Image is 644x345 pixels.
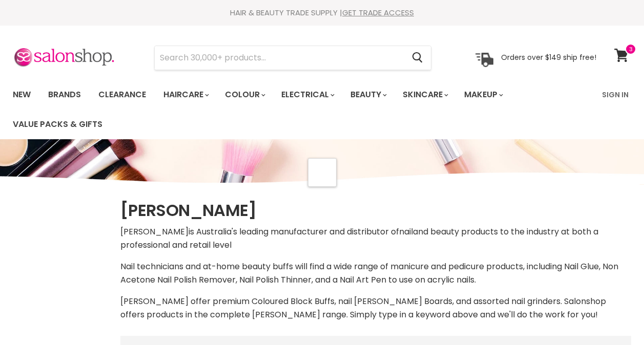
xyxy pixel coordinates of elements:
[120,226,598,251] span: and beauty products to the industry at both a professional and retail level
[40,84,89,105] a: Brands
[274,84,341,105] a: Electrical
[404,46,431,70] button: Search
[120,295,631,321] p: [PERSON_NAME] offer premium Coloured Block Buffs, nail [PERSON_NAME] Boards, and assorted nail gr...
[155,46,404,70] input: Search
[120,260,631,287] p: Nail technicians and at-home beauty buffs will find a wide range of manicure and pedicure product...
[596,84,635,105] a: Sign In
[5,114,110,135] a: Value Packs & Gifts
[5,84,38,105] a: New
[189,226,399,238] span: is Australia's leading manufacturer and distributor of
[456,84,509,105] a: Makeup
[501,53,596,62] p: Orders over $149 ship free!
[154,46,431,70] form: Product
[120,200,631,221] h1: [PERSON_NAME]
[343,84,393,105] a: Beauty
[120,225,631,252] p: [PERSON_NAME] nail
[156,84,215,105] a: Haircare
[91,84,154,105] a: Clearance
[342,7,414,18] a: GET TRADE ACCESS
[395,84,454,105] a: Skincare
[5,80,596,139] ul: Main menu
[217,84,272,105] a: Colour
